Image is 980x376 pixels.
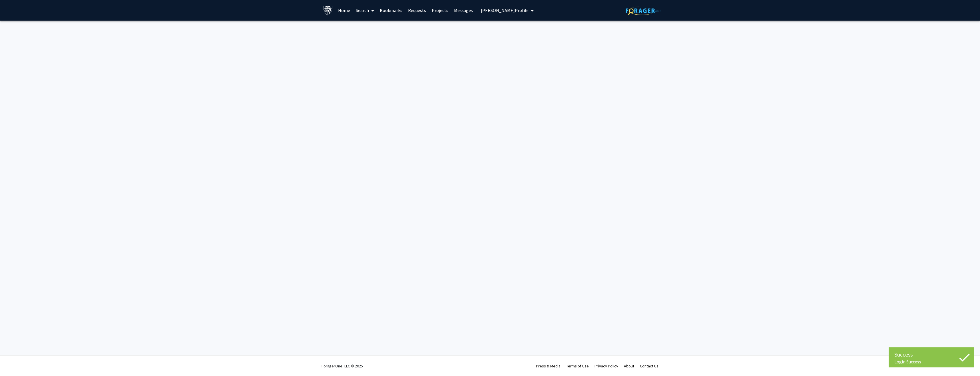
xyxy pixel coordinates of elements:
[353,0,377,20] a: Search
[624,363,634,369] a: About
[323,5,333,15] img: Johns Hopkins University Logo
[481,7,529,13] span: [PERSON_NAME] Profile
[595,363,618,369] a: Privacy Policy
[405,0,429,20] a: Requests
[429,0,451,20] a: Projects
[335,0,353,20] a: Home
[640,363,658,369] a: Contact Us
[451,0,476,20] a: Messages
[894,350,969,359] div: Success
[377,0,405,20] a: Bookmarks
[566,363,589,369] a: Terms of Use
[626,6,661,15] img: ForagerOne Logo
[322,356,363,376] div: ForagerOne, LLC © 2025
[536,363,561,369] a: Press & Media
[894,359,969,365] div: Login Success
